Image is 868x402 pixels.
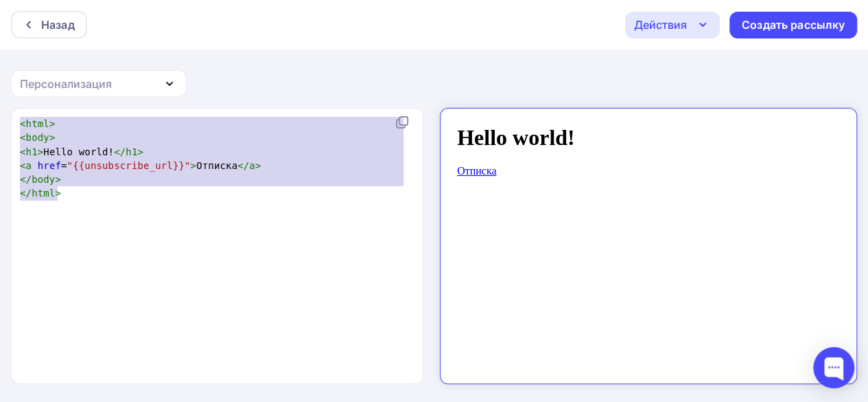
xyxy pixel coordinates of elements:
span: body [32,174,55,185]
h1: Hello world! [5,5,389,31]
span: </ [114,146,126,157]
span: < [20,132,26,143]
button: Действия [625,12,720,38]
span: > [255,160,261,171]
span: html [26,118,49,129]
span: > [55,188,61,199]
span: = Отписка [20,160,261,171]
span: > [137,146,143,157]
div: Действия [634,16,687,33]
span: < [20,160,26,171]
div: Создать рассылку [742,17,845,33]
span: html [32,188,55,199]
span: h1 [26,146,38,157]
span: "{{unsubscribe_url}}" [67,160,191,171]
span: a [26,160,32,171]
div: Назад [41,16,75,33]
span: > [49,118,56,129]
span: > [55,174,61,185]
span: h1 [126,146,137,157]
span: </ [237,160,249,171]
span: </ [20,188,32,199]
span: body [26,132,49,143]
span: </ [20,174,32,185]
span: > [191,160,197,171]
div: Персонализация [20,76,112,92]
button: Персонализация [11,70,187,97]
span: < [20,146,26,157]
span: a [249,160,255,171]
a: Отписка [5,45,45,57]
span: > [38,146,44,157]
span: < [20,118,26,129]
span: Hello world! [20,146,143,157]
span: href [38,160,61,171]
span: > [49,132,56,143]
